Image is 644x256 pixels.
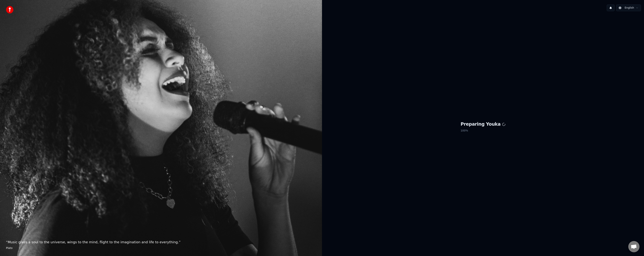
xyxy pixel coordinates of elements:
[628,241,640,252] div: Open de chat
[6,246,316,250] footer: Plato
[6,6,13,13] img: youka
[461,127,505,134] p: 100 %
[461,121,505,127] h1: Preparing Youka
[6,240,316,245] p: “ Music gives a soul to the universe, wings to the mind, flight to the imagination and life to ev...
